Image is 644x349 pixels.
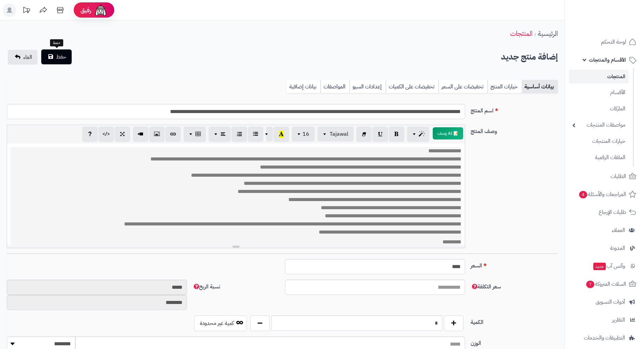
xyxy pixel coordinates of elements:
span: نسبة الربح [192,283,220,291]
button: Tajawal [317,127,354,141]
span: Tajawal [330,130,348,138]
h2: إضافة منتج جديد [501,50,558,64]
a: طلبات الإرجاع [569,204,640,220]
span: جديد [593,263,606,270]
a: الماركات [569,102,629,116]
span: الغاء [23,53,32,61]
a: تخفيضات على السعر [438,80,487,93]
span: الأقسام والمنتجات [589,55,626,65]
a: المواصفات [320,80,350,93]
a: العملاء [569,222,640,238]
span: أدوات التسويق [596,297,625,307]
a: المنتجات [510,28,532,39]
span: رفيق [80,6,91,14]
span: المراجعات والأسئلة [578,190,626,199]
a: التطبيقات والخدمات [569,330,640,346]
span: 4 [579,191,588,199]
a: الطلبات [569,168,640,184]
label: الكمية [468,315,560,326]
a: خيارات المنتج [487,80,522,93]
span: المدونة [610,243,625,253]
a: التقارير [569,312,640,328]
a: المراجعات والأسئلة4 [569,186,640,202]
span: طلبات الإرجاع [599,208,626,217]
a: أدوات التسويق [569,294,640,310]
span: الطلبات [611,172,626,181]
a: خيارات المنتجات [569,134,629,149]
a: تخفيضات على الكميات [386,80,438,93]
a: المنتجات [569,70,629,84]
a: الملفات الرقمية [569,150,629,165]
a: بيانات إضافية [287,80,320,93]
a: المدونة [569,240,640,256]
img: logo-2.png [598,7,638,22]
div: حفظ [50,39,63,47]
a: الرئيسية [538,28,558,39]
button: 📝 AI وصف [433,127,463,139]
span: 7 [586,280,595,288]
img: ai-face.png [94,3,108,17]
a: الغاء [8,50,38,65]
a: السلات المتروكة7 [569,276,640,292]
span: التطبيقات والخدمات [584,333,625,343]
label: السعر [468,259,560,270]
span: 16 [303,130,309,138]
button: 16 [292,127,315,141]
a: إعدادات السيو [350,80,386,93]
span: سعر التكلفة [471,283,501,291]
a: لوحة التحكم [569,34,640,50]
button: حفظ [41,49,72,64]
a: مواصفات المنتجات [569,118,629,132]
span: وآتس آب [593,261,625,271]
a: بيانات أساسية [522,80,558,93]
a: الأقسام [569,85,629,100]
label: الوزن [468,336,560,347]
span: العملاء [612,225,625,235]
span: حفظ [56,53,66,61]
span: لوحة التحكم [601,37,626,47]
label: وصف المنتج [468,125,560,135]
label: اسم المنتج [468,104,560,115]
span: السلات المتروكة [586,279,626,289]
a: تحديثات المنصة [18,3,35,19]
span: التقارير [612,315,625,325]
a: وآتس آبجديد [569,258,640,274]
